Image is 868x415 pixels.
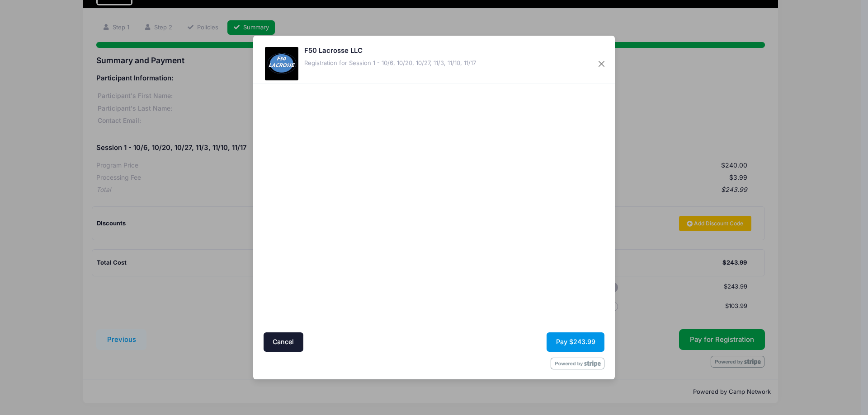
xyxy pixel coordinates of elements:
[547,332,604,352] button: Pay $243.99
[304,59,476,68] div: Registration for Session 1 - 10/6, 10/20, 10/27, 11/3, 11/10, 11/17
[262,186,432,188] iframe: Google autocomplete suggestions dropdown list
[304,46,476,56] h5: F50 Lacrosse LLC
[437,86,607,251] iframe: Secure payment input frame
[264,332,303,352] button: Cancel
[594,56,610,72] button: Close
[262,86,432,329] iframe: Secure address input frame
